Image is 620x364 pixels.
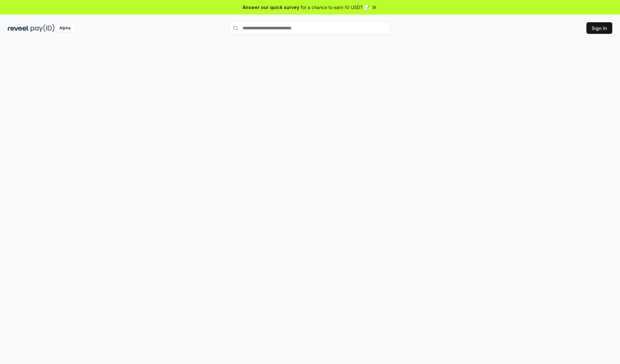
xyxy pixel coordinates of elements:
div: Alpha [56,24,74,32]
span: for a chance to earn 10 USDT 📝 [301,4,370,11]
img: pay_id [31,24,55,32]
button: Sign In [586,22,612,34]
img: reveel_dark [8,24,29,32]
span: Answer our quick survey [243,4,299,11]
